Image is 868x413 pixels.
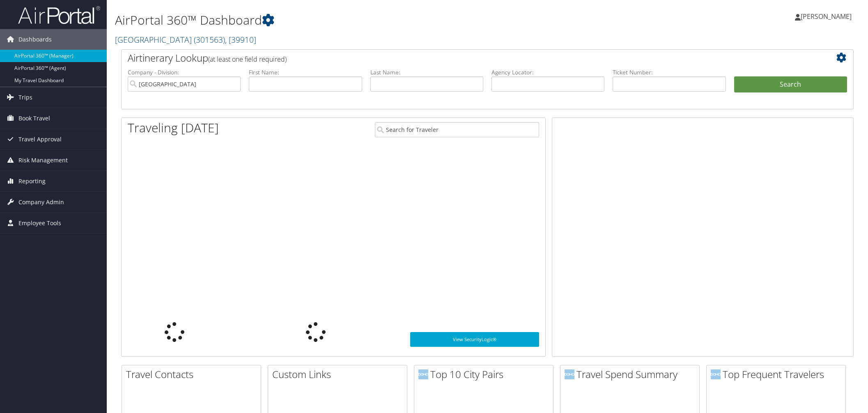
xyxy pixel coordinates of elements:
[18,213,61,233] span: Employee Tools
[18,150,68,171] span: Risk Management
[711,367,845,381] h2: Top Frequent Travelers
[18,87,32,108] span: Trips
[613,68,726,76] label: Ticket Number:
[18,5,100,25] img: airportal-logo.png
[795,4,860,29] a: [PERSON_NAME]
[272,367,407,381] h2: Custom Links
[128,51,786,65] h2: Airtinerary Lookup
[249,68,362,76] label: First Name:
[126,367,261,381] h2: Travel Contacts
[18,192,64,212] span: Company Admin
[565,367,699,381] h2: Travel Spend Summary
[801,12,852,21] span: [PERSON_NAME]
[115,34,256,45] a: [GEOGRAPHIC_DATA]
[711,369,721,379] img: domo-logo.png
[18,29,52,50] span: Dashboards
[418,367,553,381] h2: Top 10 City Pairs
[565,369,574,379] img: domo-logo.png
[208,55,287,64] span: (at least one field required)
[491,68,604,76] label: Agency Locator:
[128,68,241,76] label: Company - Division:
[194,34,225,45] span: ( 301563 )
[115,12,611,29] h1: AirPortal 360™ Dashboard
[734,76,847,93] button: Search
[18,129,62,150] span: Travel Approval
[410,332,539,347] a: View SecurityLogic®
[128,119,219,136] h1: Traveling [DATE]
[18,171,46,192] span: Reporting
[375,122,539,137] input: Search for Traveler
[370,68,483,76] label: Last Name:
[225,34,256,45] span: , [ 39910 ]
[18,108,50,129] span: Book Travel
[418,369,428,379] img: domo-logo.png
